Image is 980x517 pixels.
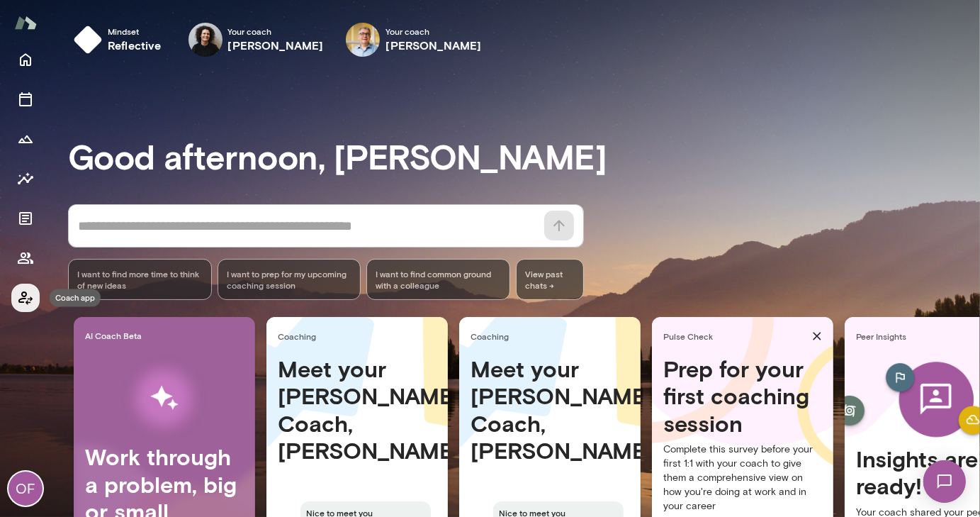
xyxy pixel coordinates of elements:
img: Mento [14,9,37,36]
span: Mindset [108,26,162,37]
button: Members [11,244,40,272]
span: Your coach [385,26,481,37]
button: Documents [11,204,40,233]
h4: Prep for your first coaching session [663,355,822,437]
h6: [PERSON_NAME] [228,37,324,54]
span: Coaching [471,330,635,342]
h4: Meet your [PERSON_NAME] Coach, [PERSON_NAME] [278,355,437,465]
img: Scott Bowie [346,23,380,57]
img: Deana Murfitt [188,23,223,57]
div: Scott BowieYour coach[PERSON_NAME] [336,17,491,62]
button: Sessions [11,85,40,113]
h6: [PERSON_NAME] [385,37,481,54]
span: View past chats -> [516,259,584,300]
div: Deana MurfittYour coach[PERSON_NAME] [179,17,334,62]
img: AI Workflows [101,353,227,443]
button: Coach app [11,284,40,312]
h6: reflective [108,37,162,54]
div: Coach app [50,289,101,307]
span: Pulse Check [663,330,806,342]
span: Coaching [278,330,442,342]
span: Your coach [228,26,324,37]
button: Insights [11,165,40,193]
span: I want to find common ground with a colleague [376,268,501,291]
img: mindset [74,26,102,54]
p: Complete this survey before your first 1:1 with your coach to give them a comprehensive view on h... [663,443,822,513]
button: Mindsetreflective [68,17,173,62]
div: I want to find more time to think of new ideas [68,259,212,300]
div: I want to prep for my upcoming coaching session [218,259,361,300]
span: AI Coach Beta [85,330,249,341]
div: I want to find common ground with a colleague [366,259,510,300]
button: Growth Plan [11,125,40,153]
span: I want to prep for my upcoming coaching session [227,268,352,291]
div: OF [9,472,43,506]
button: Home [11,45,40,74]
h3: Good afternoon, [PERSON_NAME] [68,136,980,176]
h4: Meet your [PERSON_NAME] Coach, [PERSON_NAME] [471,355,629,465]
span: I want to find more time to think of new ideas [77,268,203,291]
